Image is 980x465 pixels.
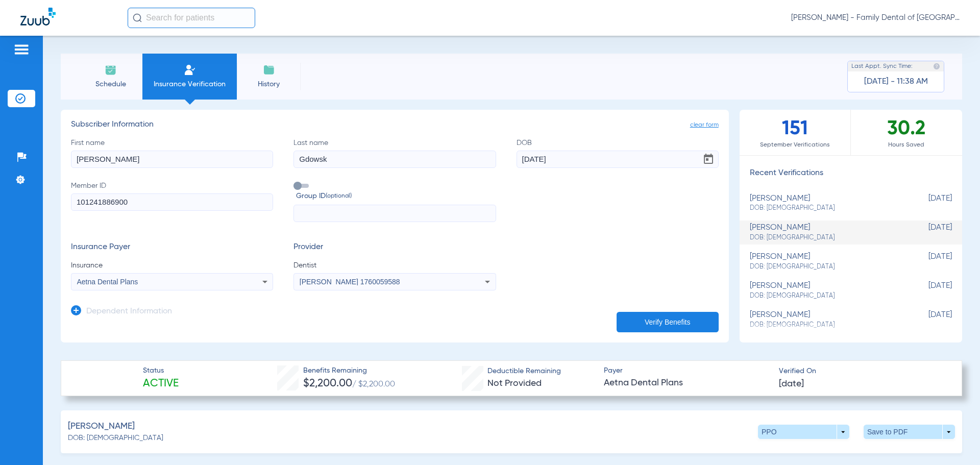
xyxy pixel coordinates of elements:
span: [DATE] [779,378,804,390]
span: Benefits Remaining [303,365,395,376]
span: [DATE] [901,310,952,329]
img: hamburger-icon [13,43,30,56]
span: DOB: [DEMOGRAPHIC_DATA] [750,204,901,213]
div: 151 [740,110,851,155]
span: Deductible Remaining [487,366,561,377]
span: Dentist [293,260,496,271]
div: [PERSON_NAME] [750,252,901,271]
h3: Subscriber Information [71,120,719,130]
span: DOB: [DEMOGRAPHIC_DATA] [68,433,163,444]
span: Hours Saved [851,140,962,150]
input: Last name [293,151,496,168]
span: Status [143,365,179,376]
input: First name [71,151,273,168]
div: 30.2 [851,110,962,155]
span: Active [143,377,179,391]
span: DOB: [DEMOGRAPHIC_DATA] [750,291,901,301]
h3: Provider [293,242,496,253]
span: Aetna Dental Plans [77,278,138,286]
label: Last name [293,138,496,168]
h3: Recent Verifications [740,168,962,179]
span: / $2,200.00 [352,380,395,388]
span: [DATE] [901,223,952,242]
span: [DATE] [901,281,952,300]
span: Group ID [296,191,496,202]
span: Not Provided [487,379,542,388]
span: Insurance Verification [150,79,229,89]
input: Member ID [71,193,273,211]
span: [DATE] - 11:38 AM [864,77,928,87]
span: clear form [690,120,719,130]
span: DOB: [DEMOGRAPHIC_DATA] [750,262,901,272]
img: Schedule [105,64,117,76]
span: [DATE] [901,252,952,271]
span: DOB: [DEMOGRAPHIC_DATA] [750,321,901,330]
h3: Insurance Payer [71,242,273,253]
img: History [263,64,275,76]
span: Verified On [779,366,945,377]
span: [DATE] [901,194,952,213]
span: Insurance [71,260,273,271]
span: Payer [604,365,770,376]
img: Manual Insurance Verification [184,64,196,76]
div: [PERSON_NAME] [750,223,901,242]
span: September Verifications [740,140,850,150]
span: Aetna Dental Plans [604,377,770,389]
span: [PERSON_NAME] 1760059588 [300,278,400,286]
div: [PERSON_NAME] [750,194,901,213]
span: Last Appt. Sync Time: [851,61,913,71]
span: History [244,79,293,89]
button: Verify Benefits [617,312,719,332]
label: Member ID [71,181,273,223]
input: DOBOpen calendar [517,151,719,168]
span: $2,200.00 [303,378,352,389]
span: DOB: [DEMOGRAPHIC_DATA] [750,233,901,242]
span: [PERSON_NAME] - Family Dental of [GEOGRAPHIC_DATA] [791,13,960,23]
button: Save to PDF [864,425,955,439]
span: Schedule [86,79,135,89]
button: Open calendar [698,149,719,169]
div: [PERSON_NAME] [750,310,901,329]
div: [PERSON_NAME] [750,281,901,300]
h3: Dependent Information [86,307,172,317]
small: (optional) [326,191,352,202]
input: Search for patients [128,8,255,28]
img: Search Icon [133,13,142,22]
label: DOB [517,138,719,168]
label: First name [71,138,273,168]
img: Zuub Logo [20,8,56,26]
img: last sync help info [933,63,940,70]
button: PPO [758,425,849,439]
span: [PERSON_NAME] [68,420,135,433]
